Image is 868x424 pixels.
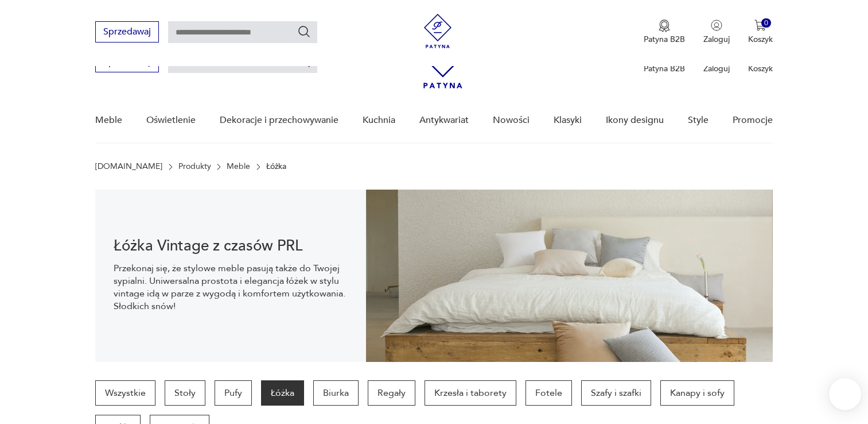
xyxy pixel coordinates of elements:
[526,380,572,406] a: Fotele
[114,262,348,313] p: Przekonaj się, że stylowe meble pasują także do Twojej sypialni. Uniwersalna prostota i elegancja...
[215,380,252,406] a: Pufy
[419,98,469,142] a: Antykwariat
[366,190,772,362] img: 2ae03b4a53235da2107dc325ac1aff74.jpg
[748,63,773,74] p: Koszyk
[761,18,771,28] div: 0
[297,25,311,38] button: Szukaj
[95,98,122,142] a: Meble
[606,98,664,142] a: Ikony designu
[363,98,395,142] a: Kuchnia
[493,98,530,142] a: Nowości
[829,378,861,410] iframe: Smartsupp widget button
[554,98,582,142] a: Klasyki
[703,63,730,74] p: Zaloguj
[644,63,685,74] p: Patyna B2B
[220,98,338,142] a: Dekoracje i przechowywanie
[368,380,415,406] a: Regały
[95,29,159,37] a: Sprzedawaj
[644,20,685,45] button: Patyna B2B
[660,380,734,406] a: Kanapy i sofy
[688,98,709,142] a: Style
[95,162,162,171] a: [DOMAIN_NAME]
[425,380,516,406] a: Krzesła i taborety
[703,20,730,45] button: Zaloguj
[733,98,773,142] a: Promocje
[748,34,773,45] p: Koszyk
[754,20,766,31] img: Ikona koszyka
[703,34,730,45] p: Zaloguj
[114,239,348,253] h1: Łóżka Vintage z czasów PRL
[644,20,685,45] a: Ikona medaluPatyna B2B
[266,162,286,171] p: Łóżka
[178,162,211,171] a: Produkty
[261,380,304,406] a: Łóżka
[659,20,670,32] img: Ikona medalu
[313,380,359,406] a: Biurka
[227,162,250,171] a: Meble
[165,380,205,406] a: Stoły
[644,34,685,45] p: Patyna B2B
[95,380,155,406] a: Wszystkie
[748,20,773,45] button: 0Koszyk
[581,380,651,406] a: Szafy i szafki
[711,20,722,31] img: Ikonka użytkownika
[421,14,455,48] img: Patyna - sklep z meblami i dekoracjami vintage
[95,59,159,67] a: Sprzedawaj
[95,21,159,43] button: Sprzedawaj
[146,98,196,142] a: Oświetlenie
